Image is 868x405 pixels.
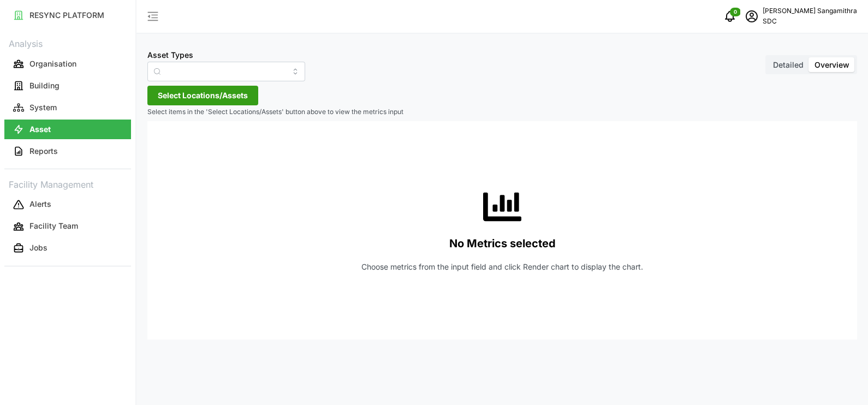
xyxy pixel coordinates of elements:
p: Analysis [4,35,131,51]
span: 0 [734,8,737,16]
p: Choose metrics from the input field and click Render chart to display the chart. [361,261,643,272]
a: Reports [4,140,131,162]
button: Jobs [4,239,131,258]
p: Select items in the 'Select Locations/Assets' button above to view the metrics input [147,108,857,117]
button: System [4,98,131,117]
p: Facility Management [4,176,131,192]
p: Jobs [29,242,47,253]
button: Asset [4,120,131,139]
button: RESYNC PLATFORM [4,5,131,25]
a: Organisation [4,53,131,75]
p: No Metrics selected [449,235,556,253]
p: Reports [29,146,58,157]
p: Asset [29,124,51,135]
a: Facility Team [4,216,131,237]
a: Asset [4,118,131,140]
a: Building [4,75,131,97]
a: Alerts [4,194,131,216]
button: Select Locations/Assets [147,86,258,105]
p: RESYNC PLATFORM [29,10,104,21]
p: System [29,102,57,113]
button: Building [4,76,131,96]
p: Alerts [29,199,51,210]
p: Building [29,80,60,91]
a: System [4,97,131,118]
a: Jobs [4,237,131,259]
p: SDC [763,16,857,27]
p: Organisation [29,58,76,69]
p: [PERSON_NAME] Sangamithra [763,6,857,16]
p: Facility Team [29,221,78,231]
button: Organisation [4,54,131,74]
span: Overview [815,60,849,69]
span: Select Locations/Assets [158,86,248,105]
a: RESYNC PLATFORM [4,4,131,26]
span: Detailed [773,60,804,69]
button: Reports [4,141,131,161]
label: Asset Types [147,49,193,61]
button: notifications [719,5,741,27]
button: schedule [741,5,763,27]
button: Alerts [4,195,131,215]
button: Facility Team [4,217,131,236]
